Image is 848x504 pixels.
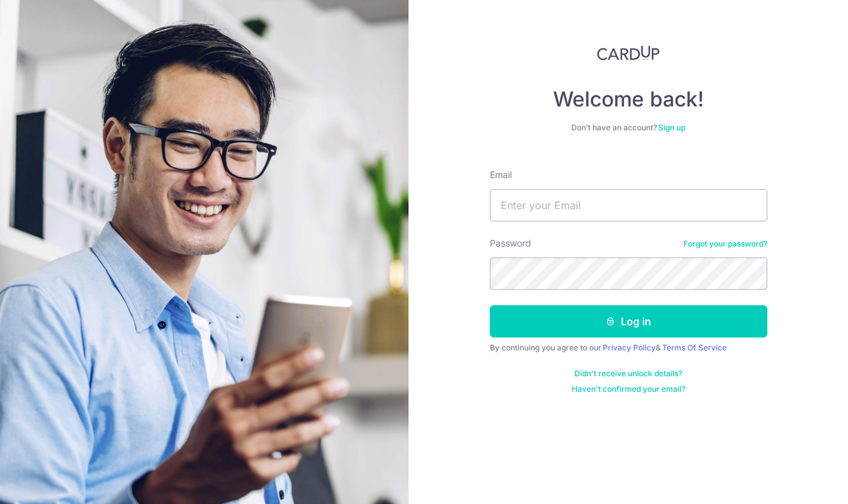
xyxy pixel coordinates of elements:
button: Log in [490,305,767,338]
a: Didn't receive unlock details? [574,368,682,379]
h4: Welcome back! [490,86,767,112]
label: Password [490,237,531,250]
a: Haven't confirmed your email? [572,384,685,394]
a: Forgot your password? [683,239,767,249]
input: Enter your Email [490,189,767,221]
img: CardUp Logo [597,45,660,61]
div: By continuing you agree to our & [490,343,767,353]
a: Sign up [658,123,685,132]
a: Terms Of Service [662,343,727,352]
a: Privacy Policy [603,343,656,352]
label: Email [490,168,512,181]
div: Don’t have an account? [490,123,767,133]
